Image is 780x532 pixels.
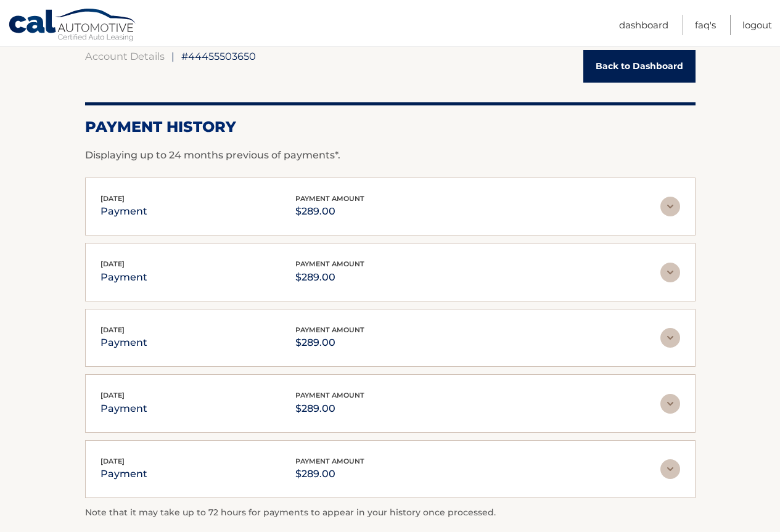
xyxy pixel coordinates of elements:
p: Note that it may take up to 72 hours for payments to appear in your history once processed. [85,505,696,520]
a: Back to Dashboard [583,50,696,83]
span: payment amount [295,325,364,334]
p: $289.00 [295,400,364,417]
img: accordion-rest.svg [660,197,680,216]
img: accordion-rest.svg [660,394,680,414]
h2: Payment History [85,118,696,136]
span: #44455503650 [181,50,256,62]
a: Account Details [85,50,165,62]
span: [DATE] [101,325,125,334]
p: payment [101,400,147,417]
span: [DATE] [101,457,125,465]
p: payment [101,465,147,483]
span: payment amount [295,194,364,203]
span: | [171,50,174,62]
a: Cal Automotive [8,8,138,44]
img: accordion-rest.svg [660,263,680,282]
a: Logout [742,15,772,35]
a: Dashboard [619,15,668,35]
a: FAQ's [695,15,716,35]
p: $289.00 [295,203,364,220]
p: $289.00 [295,269,364,286]
p: $289.00 [295,465,364,483]
span: [DATE] [101,260,125,268]
img: accordion-rest.svg [660,459,680,479]
p: payment [101,334,147,351]
p: payment [101,269,147,286]
span: payment amount [295,391,364,399]
span: payment amount [295,457,364,465]
p: $289.00 [295,334,364,351]
img: accordion-rest.svg [660,328,680,348]
span: [DATE] [101,194,125,203]
span: payment amount [295,260,364,268]
p: Displaying up to 24 months previous of payments*. [85,148,696,163]
p: payment [101,203,147,220]
span: [DATE] [101,391,125,399]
